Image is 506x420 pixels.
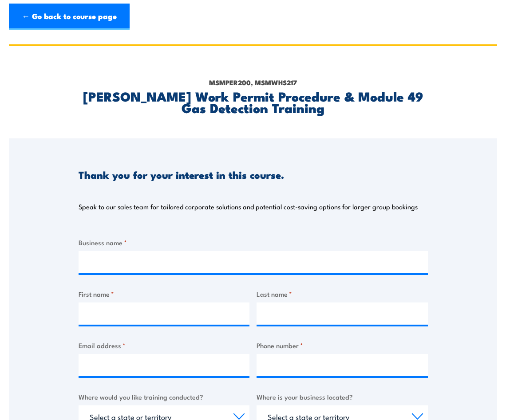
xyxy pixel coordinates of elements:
label: Where would you like training conducted? [79,392,250,402]
p: Speak to our sales team for tailored corporate solutions and potential cost-saving options for la... [79,202,418,211]
a: ← Go back to course page [9,4,130,30]
label: Email address [79,340,250,350]
label: Business name [79,237,428,247]
p: MSMPER200, MSMWHS217 [79,78,428,87]
h2: [PERSON_NAME] Work Permit Procedure & Module 49 Gas Detection Training [79,90,428,113]
label: Where is your business located? [257,392,428,402]
label: Last name [257,289,428,299]
label: Phone number [257,340,428,350]
label: First name [79,289,250,299]
h3: Thank you for your interest in this course. [79,169,284,180]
